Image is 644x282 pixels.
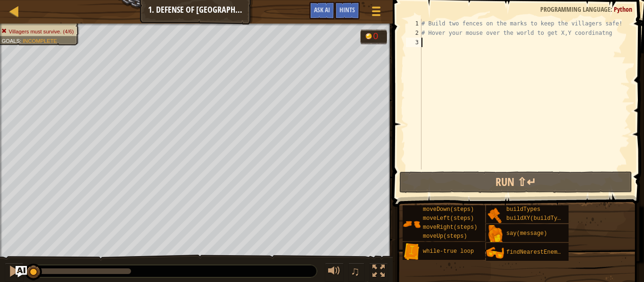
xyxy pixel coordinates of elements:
div: 2 [406,28,421,38]
span: while-true loop [423,248,474,255]
span: buildXY(buildType, x, y) [506,215,588,222]
span: Programming language [540,5,611,14]
img: portrait.png [486,206,504,224]
img: portrait.png [403,215,421,233]
span: moveUp(steps) [423,233,467,240]
div: 1 [406,19,421,28]
button: Show game menu [364,2,388,24]
button: Run ⇧↵ [399,171,632,193]
div: 3 [406,38,421,47]
button: Ask AI [309,2,335,19]
span: buildTypes [506,206,540,213]
li: Villagers must survive. [1,28,74,35]
span: Goals [1,38,20,44]
span: say(message) [506,230,547,237]
span: : [20,38,23,44]
span: moveLeft(steps) [423,215,474,222]
span: findNearestEnemy() [506,249,568,256]
span: Incomplete [23,38,57,44]
span: : [611,5,614,14]
div: 0 [373,32,382,40]
img: portrait.png [486,244,504,262]
span: moveRight(steps) [423,224,477,231]
button: ♫ [348,263,364,282]
span: moveDown(steps) [423,206,474,213]
span: Ask AI [314,5,330,14]
button: Ask AI [16,266,27,277]
button: Toggle fullscreen [369,263,388,282]
span: Hints [339,5,355,14]
img: portrait.png [403,243,421,261]
span: ♫ [350,264,360,278]
button: Adjust volume [325,263,344,282]
div: Team 'humans' has 0 gold. [360,29,387,44]
button: Ctrl + P: Pause [5,263,24,282]
img: portrait.png [486,225,504,243]
span: Villagers must survive. (4/6) [9,28,74,34]
span: Python [614,5,632,14]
